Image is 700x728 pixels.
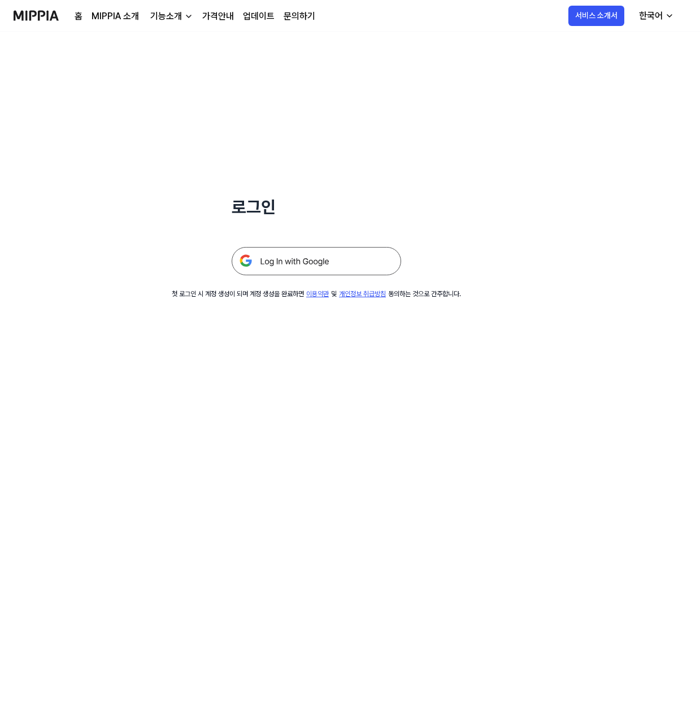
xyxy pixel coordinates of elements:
a: 개인정보 취급방침 [339,290,386,298]
h1: 로그인 [232,194,401,220]
a: MIPPIA 소개 [92,10,139,23]
img: down [184,12,193,21]
a: 홈 [75,10,82,23]
div: 한국어 [637,9,665,23]
button: 서비스 소개서 [568,6,624,26]
button: 한국어 [630,5,681,27]
a: 문의하기 [284,10,315,23]
button: 기능소개 [148,10,193,23]
a: 업데이트 [243,10,275,23]
img: 구글 로그인 버튼 [232,247,401,275]
a: 가격안내 [202,10,234,23]
div: 기능소개 [148,10,184,23]
div: 첫 로그인 시 계정 생성이 되며 계정 생성을 완료하면 및 동의하는 것으로 간주합니다. [172,289,461,299]
a: 이용약관 [306,290,329,298]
